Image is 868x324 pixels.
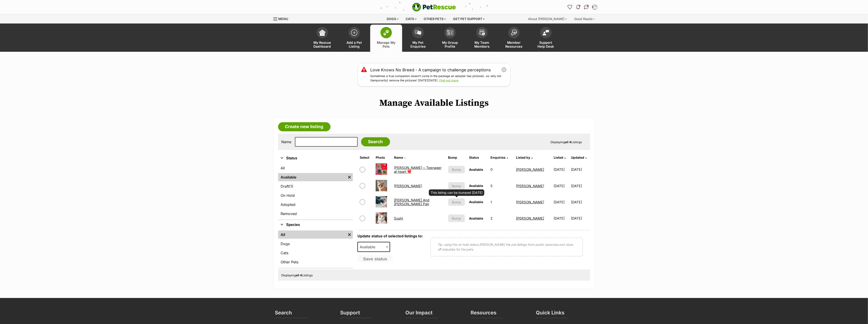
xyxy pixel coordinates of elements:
[394,198,429,206] a: [PERSON_NAME] And [PERSON_NAME] Pair
[448,182,465,190] button: Bump
[278,200,353,209] a: Adopted
[406,309,433,319] h3: Our Impact
[344,41,365,48] span: Add a Pet Listing
[408,41,428,48] span: My Pet Enquiries
[346,231,353,239] a: Remove filter
[565,140,571,144] strong: all 4
[575,3,582,11] button: Notifications
[394,156,403,159] span: Name
[466,25,498,52] a: My Team Members
[370,67,491,73] a: Love Knows No Breed - A campaign to challenge perceptions
[566,3,574,11] a: Favourites
[552,178,571,194] td: [DATE]
[278,164,353,172] a: All
[489,162,514,177] td: 0
[383,14,402,23] div: Dogs
[592,5,597,9] img: Merna Karam profile pic
[571,162,589,177] td: [DATE]
[516,156,530,159] span: Listed by
[448,198,465,206] button: Bump
[278,191,353,200] a: On Hold
[278,163,353,220] div: Status
[452,167,461,172] span: Bump
[319,29,326,36] img: dashboard-icon-eb2f2d2d3e046f16d808141f083e7271f6b2e854fb5c12c21221c1fb7104beca.svg
[498,25,530,52] a: Member Resources
[357,255,393,263] button: Save status
[278,182,353,190] a: Draft
[551,140,582,144] span: Displaying Listings
[306,25,338,52] a: My Rescue Dashboard
[415,30,421,35] img: pet-enquiries-icon-7e3ad2cf08bfb03b45e93fb7055b45f3efa6380592205ae92323e6603595dc1f.svg
[571,156,587,159] a: Updated
[446,154,467,161] th: Bump
[412,3,456,11] a: PetRescue
[440,79,459,82] a: Find out more
[552,210,571,226] td: [DATE]
[554,156,566,159] a: Listed
[278,210,353,218] a: Removed
[448,215,465,222] button: Bump
[278,231,346,239] a: All
[469,184,483,188] span: Available
[566,3,598,11] ul: Account quick links
[420,14,449,23] div: Other pets
[576,5,580,9] img: notifications-46538b983faf8c2785f20acdc204bb7945ddae34d4c08c2a6579f10ce5e182be.svg
[490,156,508,159] a: Enquiries
[452,200,461,205] span: Bump
[282,273,313,277] span: Displaying Listings
[289,184,294,189] span: (1)
[516,167,544,172] a: [PERSON_NAME]
[346,173,353,181] a: Remove filter
[469,200,483,204] span: Available
[357,242,390,252] span: Available
[402,14,420,23] div: Cats
[434,25,466,52] a: My Group Profile
[536,309,565,319] h3: Quick Links
[278,155,353,161] button: Status
[479,30,485,36] img: team-members-icon-5396bd8760b3fe7c0b43da4ab00e1e3bb1a5d9ba89233759b79545d2d3fc5d0d.svg
[554,156,563,159] span: Listed
[471,309,497,319] h3: Resources
[571,178,589,194] td: [DATE]
[516,184,544,188] a: [PERSON_NAME]
[279,17,288,21] span: Menu
[394,184,422,188] a: [PERSON_NAME]
[312,41,333,48] span: My Rescue Dashboard
[452,184,461,188] span: Bump
[511,29,517,36] img: member-resources-icon-8e73f808a243e03378d46382f2149f9095a855e16c252ad45f914b54edf8863c.svg
[489,178,514,194] td: 5
[469,216,483,220] span: Available
[394,166,442,174] a: [PERSON_NAME] ~ Teenager at heart ❤️
[340,309,360,319] h3: Support
[504,41,524,48] span: Member Resources
[440,41,460,48] span: My Group Profile
[374,154,392,161] th: Photo
[452,216,461,221] span: Bump
[536,41,556,48] span: Support Help Desk
[489,210,514,226] td: 2
[338,25,370,52] a: Add a Pet Listing
[278,173,346,181] a: Available
[358,154,373,161] th: Select
[278,258,353,266] a: Other Pets
[448,166,465,173] button: Bump
[278,122,331,131] a: Create new listing
[351,29,357,36] img: add-pet-listing-icon-0afa8454b4691262ce3f59096e99ab1cd57d4a30225e0717b998d2c9b9846f56.svg
[273,14,292,23] a: Menu
[357,234,423,238] label: Update status of selected listings to:
[282,140,292,144] label: Name
[394,156,406,159] a: Name
[516,200,544,204] a: [PERSON_NAME]
[543,30,549,35] img: help-desk-icon-fdf02630f3aa405de69fd3d07c3f3aa587a6932b1a1747fa1d2bba05be0121f9.svg
[552,194,571,210] td: [DATE]
[516,216,544,220] a: [PERSON_NAME]
[376,41,396,48] span: Manage My Pets
[571,194,589,210] td: [DATE]
[383,30,389,36] img: manage-my-pets-icon-02211641906a0b7f246fdf0571729dbe1e7629f14944591b6c1af311fb30b64b.svg
[584,5,589,9] img: chat-41dd97257d64d25036548639549fe6c8038ab92f7586957e7f3b1b290dea8141.svg
[275,309,292,319] h3: Search
[530,25,562,52] a: Support Help Desk
[571,210,589,226] td: [DATE]
[438,242,576,252] p: Tip: using the on hold status [PERSON_NAME] the pet listings from public searches and close off e...
[431,190,482,195] div: This listing can be bumped [DATE]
